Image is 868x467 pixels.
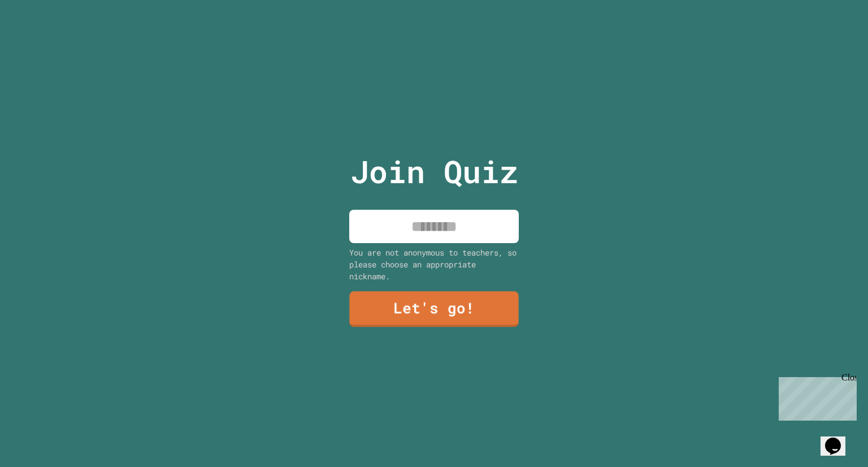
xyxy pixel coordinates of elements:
[821,422,857,456] iframe: chat widget
[5,5,78,72] div: Chat with us now!Close
[350,148,518,195] p: Join Quiz
[349,291,518,327] a: Let's go!
[774,373,857,421] iframe: chat widget
[349,247,519,282] div: You are not anonymous to teachers, so please choose an appropriate nickname.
